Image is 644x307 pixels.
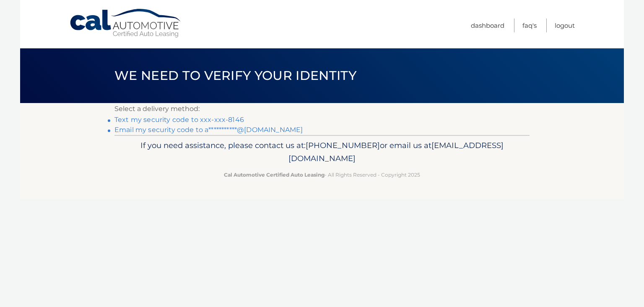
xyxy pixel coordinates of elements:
[120,139,524,166] p: If you need assistance, please contact us at: or email us at
[522,19,537,32] a: FAQ's
[69,8,182,38] a: Cal Automotive
[224,172,325,178] strong: Cal Automotive Certified Auto Leasing
[555,19,575,32] a: Logout
[471,19,504,32] a: Dashboard
[114,103,530,115] p: Select a delivery method:
[114,68,356,83] span: We need to verify your identity
[120,170,524,179] p: - All Rights Reserved - Copyright 2025
[114,116,244,124] a: Text my security code to xxx-xxx-8146
[306,140,380,150] span: [PHONE_NUMBER]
